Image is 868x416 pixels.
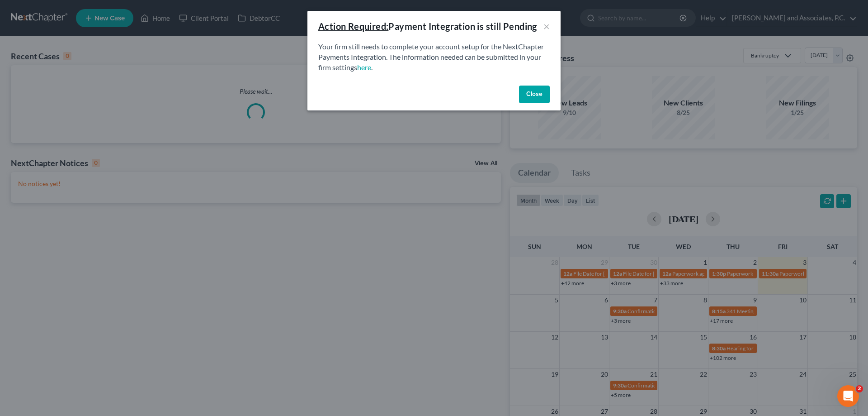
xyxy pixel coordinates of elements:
button: Close [519,86,550,104]
p: Your firm still needs to complete your account setup for the NextChapter Payments Integration. Th... [318,42,550,73]
iframe: Intercom live chat [837,385,859,407]
u: Action Required: [318,21,388,32]
a: here [357,63,371,72]
span: 2 [856,385,863,392]
button: × [543,21,550,32]
div: Payment Integration is still Pending [318,20,537,33]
